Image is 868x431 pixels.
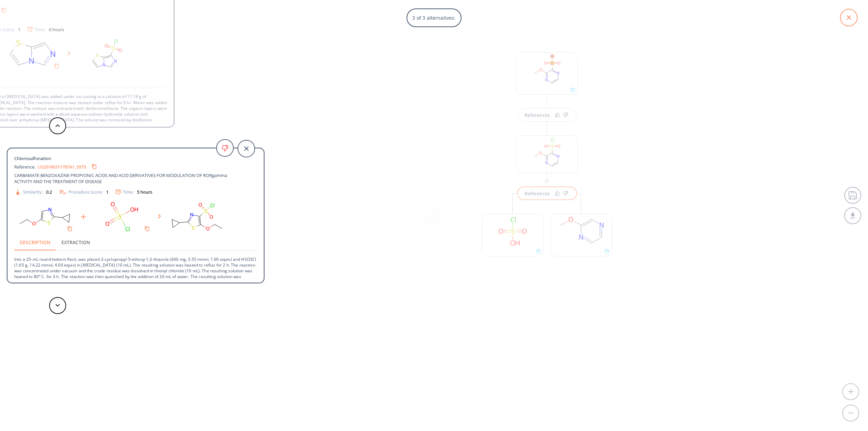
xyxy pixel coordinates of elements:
[106,190,108,194] div: 1
[14,234,257,250] div: procedure tabs
[89,161,100,172] button: Copy to clipboard
[14,155,54,161] span: Chlorosulfonation
[92,199,153,234] svg: O=S(=O)(O)Cl
[409,11,459,25] p: 3 of 3 alternatives:
[46,190,52,194] div: 0.2
[14,163,38,170] span: Reference:
[59,188,108,196] div: Procedure Score:
[166,199,228,234] svg: CCOc1sc(C2CC2)nc1S(=O)(=O)Cl
[14,172,233,184] span: CARBAMATE BENZOXAZINE PROPIONIC ACIDS AND ACID DERIVATIVES FOR MODULATION OF RORgamma ACTIVITY AN...
[142,223,153,234] button: Copy to clipboard
[137,190,152,194] div: 5 hours
[56,234,96,250] button: Extraction
[14,199,75,234] svg: CCOc1cnc(C2CC2)s1
[14,189,52,196] div: Similarity:
[64,223,75,234] button: Copy to clipboard
[115,189,152,195] div: Time:
[14,251,257,308] p: Into a 25-mL round-bottom flask, was placed 2-cyclopropyl-5-ethoxy-1,3-thiazole (600 mg, 3.55 mmo...
[38,164,86,169] a: US20160311787A1_0573
[14,234,56,250] button: Description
